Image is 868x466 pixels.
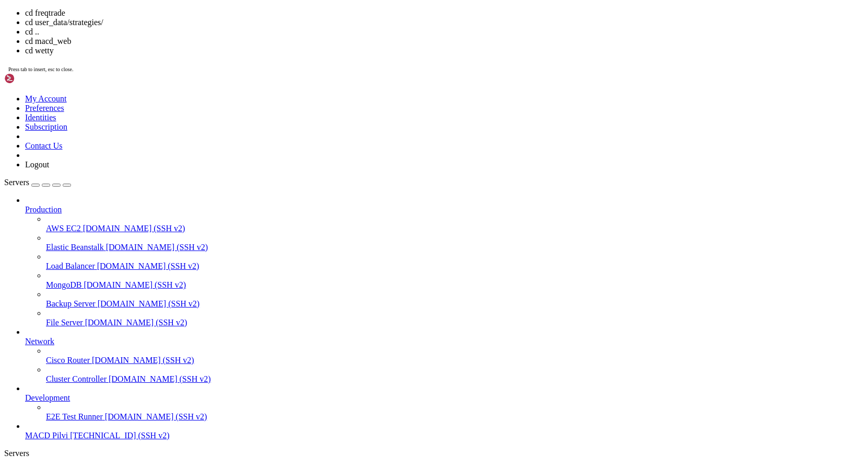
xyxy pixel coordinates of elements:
[4,369,732,378] x-row: : yaml.scanner.ScannerError: mapping values are not allowed here
[75,129,113,137] span: freqtrade
[4,84,732,93] x-row: root@ubuntu-4gb-hel1-1:~/freqtrade# nano docker-compose.yml
[4,173,732,182] x-row: root@ubuntu-4gb-hel1-1:~/freqtrade# cd ..^C
[46,374,864,384] a: Cluster Controller [DOMAIN_NAME] (SSH v2)
[46,243,104,252] span: Elastic Beanstalk
[4,138,732,146] x-row: root@ubuntu-4gb-hel1-1:~/freqtrade# ^C
[4,306,732,315] x-row: root@ubuntu-4gb-hel1-1:~# cd freqtrade
[46,224,81,233] span: AWS EC2
[46,243,864,252] a: Elastic Beanstalk [DOMAIN_NAME] (SSH v2)
[510,351,547,359] span: user_data
[25,122,67,131] a: Subscription
[25,46,864,55] li: cd wetty
[46,262,864,271] a: Load Balancer [DOMAIN_NAME] (SSH v2)
[4,378,732,387] x-row: in "./docker-compose.yml", line 2, column 9
[25,327,864,384] li: Network
[46,309,864,327] li: File Server [DOMAIN_NAME] (SSH v2)
[46,299,864,309] a: Backup Server [DOMAIN_NAME] (SSH v2)
[4,155,732,164] x-row: root@ubuntu-4gb-hel1-1:~/freqtrade# [PERSON_NAME]-compose.yml docker-compose.original.yml
[4,31,732,40] x-row: remote: Compressing objects: 100% (54/54), done.
[4,120,732,129] x-row: CONTRIBUTING.md pyproject.toml requirements-freqai.txt
[4,129,29,137] span: docker
[4,164,732,173] x-row: root@ubuntu-4gb-hel1-1:~/freqtrade# nano user_data/strategies/TrendMomentumStrategy.py
[4,58,732,66] x-row: Resolving deltas: 100% (126809/126809), done.
[98,299,200,308] span: [DOMAIN_NAME] (SSH v2)
[46,365,864,384] li: Cluster Controller [DOMAIN_NAME] (SSH v2)
[25,337,54,346] span: Network
[171,387,175,395] div: (38, 43)
[4,226,732,235] x-row: root@ubuntu-4gb-hel1-1:~# nano user_data/strategies/TrendMomentumStrategy.py
[70,431,169,440] span: [TECHNICAL_ID] (SSH v2)
[518,111,539,119] span: tests
[4,22,732,31] x-row: remote: Counting objects: 100% (94/94), done.
[4,253,732,262] x-row: :
[25,94,67,103] a: My Account
[92,356,194,365] span: [DOMAIN_NAME] (SSH v2)
[4,387,732,395] x-row: root@ubuntu-4gb-hel1-1:~/freqtrade# cd
[4,271,732,280] x-row: parent. Are you in the right directory?
[46,356,864,365] a: Cisco Router [DOMAIN_NAME] (SSH v2)
[4,178,71,187] a: Servers
[539,102,593,110] span: [DOMAIN_NAME]
[4,178,29,187] span: Servers
[150,120,188,128] span: ft_client
[85,318,187,327] span: [DOMAIN_NAME] (SSH v2)
[25,205,864,214] a: Production
[105,412,207,421] span: [DOMAIN_NAME] (SSH v2)
[4,191,732,200] x-row: -bash: cd: user_data/strategies/: No such file or directory
[46,290,864,309] li: Backup Server [DOMAIN_NAME] (SSH v2)
[585,333,639,342] span: [DOMAIN_NAME]
[4,73,64,84] img: Shellngn
[4,200,732,209] x-row: root@ubuntu-4gb-hel1-1:~/freqtrade# cd ..
[4,324,58,333] span: build_helpers
[4,369,25,377] span: ERROR
[4,235,732,244] x-row: root@ubuntu-4gb-hel1-1:~# docker-compose run --rm freqtrade create-userdir --userdir user_data
[83,224,185,233] span: [DOMAIN_NAME] (SSH v2)
[4,111,67,119] span: config_examples
[25,18,864,27] li: cd user_data/strategies/
[46,233,864,252] li: Elastic Beanstalk [DOMAIN_NAME] (SSH v2)
[171,324,209,333] span: freqtrade
[46,299,96,308] span: Backup Server
[4,449,864,458] div: Servers
[46,374,107,383] span: Cluster Controller
[25,37,864,46] li: cd macd_web
[196,351,234,359] span: ft_client
[46,346,864,365] li: Cisco Router [DOMAIN_NAME] (SSH v2)
[46,214,864,233] li: AWS EC2 [DOMAIN_NAME] (SSH v2)
[25,431,864,440] a: MACD Pilvi [TECHNICAL_ID] (SSH v2)
[4,102,58,110] span: build_helpers
[25,337,864,346] a: Network
[25,384,864,422] li: Development
[46,403,864,422] li: E2E Test Runner [DOMAIN_NAME] (SSH v2)
[25,393,70,402] span: Development
[4,209,732,218] x-row: root@ubuntu-4gb-hel1-1:~# cd user_data/strategies/
[4,4,732,13] x-row: Cloning into 'freqtrade'...
[4,49,732,58] x-row: Receiving objects: 100% (171800/171800), 616.28 MiB | 41.33 MiB/s, done.
[564,342,585,350] span: tests
[46,224,864,233] a: AWS EC2 [DOMAIN_NAME] (SSH v2)
[46,252,864,271] li: Load Balancer [DOMAIN_NAME] (SSH v2)
[109,374,211,383] span: [DOMAIN_NAME] (SSH v2)
[46,271,864,290] li: MongoDB [DOMAIN_NAME] (SSH v2)
[25,393,864,403] a: Development
[4,262,732,271] x-row: Can't find a suitable configuration file in this directory or any
[447,120,485,128] span: user_data
[46,262,95,270] span: Load Balancer
[4,333,732,342] x-row: docker-compose.yml freqtrade.service [DOMAIN_NAME] requirements-dev.txt requirements-plot.txt
[4,129,732,138] x-row: LICENSE README.md requirements-hyperopt.txt setup.ps1
[25,205,62,214] span: Production
[4,253,25,262] span: ERROR
[46,280,864,290] a: MongoDB [DOMAIN_NAME] (SSH v2)
[46,412,864,422] a: E2E Test Runner [DOMAIN_NAME] (SSH v2)
[46,280,81,289] span: MongoDB
[25,160,49,169] a: Logout
[4,111,732,120] x-row: Dockerfile freqtrade.service.watchdog mkdocs.yml requirements-freqai-rl.txt requirements.txt
[25,27,864,37] li: cd ..
[25,196,864,327] li: Production
[67,120,84,128] span: docs
[4,40,732,49] x-row: remote: Total 171800 (delta 66), reused 40 (delta 40), pack-reused 171706 (from 2)
[4,218,732,226] x-row: -bash: cd: user_data/strategies/: No such file or directory
[397,351,426,359] span: scripts
[46,356,90,365] span: Cisco Router
[4,360,732,369] x-row: root@ubuntu-4gb-hel1-1:~/freqtrade# docker-compose run --rm freqtrade create-userdir --userdir us...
